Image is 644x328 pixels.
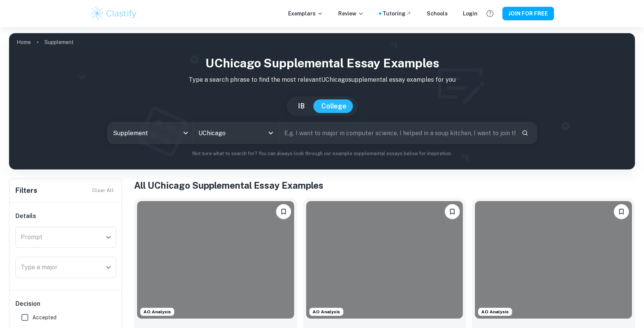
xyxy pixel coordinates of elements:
button: Search [519,127,531,139]
a: Home [17,37,31,47]
p: Not sure what to search for? You can always look through our example supplemental essays below fo... [15,150,629,157]
p: Review [338,9,364,18]
h1: UChicago Supplemental Essay Examples [15,54,629,72]
span: AO Analysis [140,308,174,315]
button: College [314,99,354,113]
p: Exemplars [288,9,323,18]
span: Accepted [32,313,56,322]
button: IB [290,99,312,113]
button: Open [103,232,114,243]
a: Schools [427,9,448,18]
input: E.g. I want to major in computer science, I helped in a soup kitchen, I want to join the debate t... [279,122,515,143]
button: Please log in to bookmark exemplars [614,204,629,219]
a: Tutoring [383,9,412,18]
button: Please log in to bookmark exemplars [276,204,291,219]
a: Login [463,9,478,18]
p: Supplement [44,38,74,46]
img: profile cover [9,33,635,169]
div: Supplement [108,122,193,143]
p: Type a search phrase to find the most relevant UChicago supplemental essay examples for you [15,75,629,84]
h1: All UChicago Supplemental Essay Examples [134,178,635,192]
img: Clastify logo [90,6,138,21]
h6: Filters [15,185,37,196]
span: AO Analysis [478,308,512,315]
h6: Decision [15,299,116,308]
span: AO Analysis [310,308,343,315]
button: JOIN FOR FREE [502,7,554,20]
button: Open [266,128,276,138]
button: Help and Feedback [484,7,496,20]
h6: Details [15,212,116,221]
button: Open [103,262,114,273]
button: Please log in to bookmark exemplars [445,204,460,219]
